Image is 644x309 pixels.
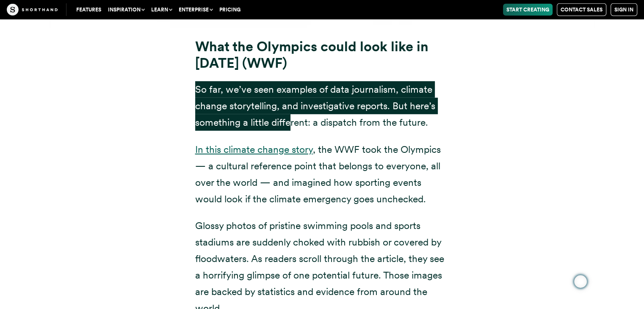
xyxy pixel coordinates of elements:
a: Features [73,4,105,16]
a: In this climate change story [195,143,313,155]
p: , the WWF took the Olympics — a cultural reference point that belongs to everyone, all over the w... [195,141,449,207]
p: So far, we’ve seen examples of data journalism, climate change storytelling, and investigative re... [195,81,449,131]
strong: (WWF) [242,55,287,71]
a: Contact Sales [557,3,606,16]
a: Start Creating [503,4,553,16]
img: The Craft [7,4,58,16]
button: Inspiration [105,4,148,16]
button: Learn [148,4,175,16]
strong: What the Olympics could look like in [DATE] [195,38,428,71]
button: Enterprise [175,4,216,16]
a: Pricing [216,4,244,16]
a: Sign in [611,3,637,16]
